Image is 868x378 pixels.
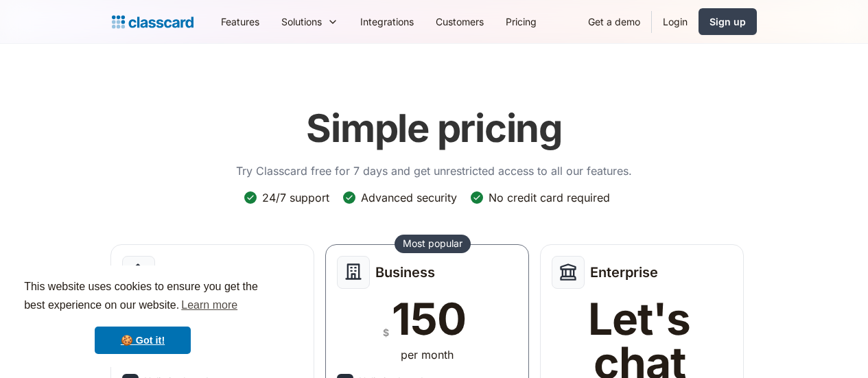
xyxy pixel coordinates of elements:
a: Sign up [699,8,757,35]
a: Pricing [495,6,548,37]
div: $ [383,324,389,341]
h1: Simple pricing [306,106,562,152]
div: Most popular [403,237,462,250]
a: Features [210,6,270,37]
div: Advanced security [361,190,457,205]
p: Try Classcard free for 7 days and get unrestricted access to all our features. [236,163,632,179]
a: Login [652,6,699,37]
a: Get a demo [577,6,651,37]
a: Customers [425,6,495,37]
a: Integrations [349,6,425,37]
h2: Business [375,264,435,281]
div: Sign up [709,14,746,29]
div: Solutions [281,14,322,29]
div: cookieconsent [11,265,274,367]
a: learn more about cookies [179,295,239,316]
div: per month [401,346,454,363]
h2: Starter [161,264,206,281]
a: home [112,12,193,32]
div: 150 [392,297,465,341]
div: 24/7 support [262,190,329,205]
a: dismiss cookie message [95,327,191,354]
div: Solutions [270,6,349,37]
span: This website uses cookies to ensure you get the best experience on our website. [24,279,261,316]
h2: Enterprise [590,264,658,281]
div: No credit card required [489,190,610,205]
